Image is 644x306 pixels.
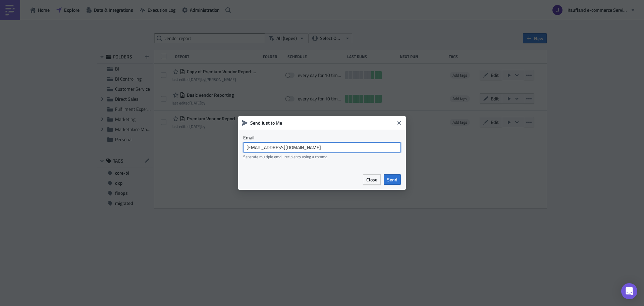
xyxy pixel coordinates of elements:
[366,176,377,183] span: Close
[243,135,401,141] label: Email
[250,120,394,126] h6: Send Just to Me
[384,174,401,185] button: Send
[243,154,401,159] div: Seperate multiple email recipients using a comma.
[387,176,397,183] span: Send
[363,174,381,185] button: Close
[621,283,637,299] div: Open Intercom Messenger
[394,118,404,128] button: Close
